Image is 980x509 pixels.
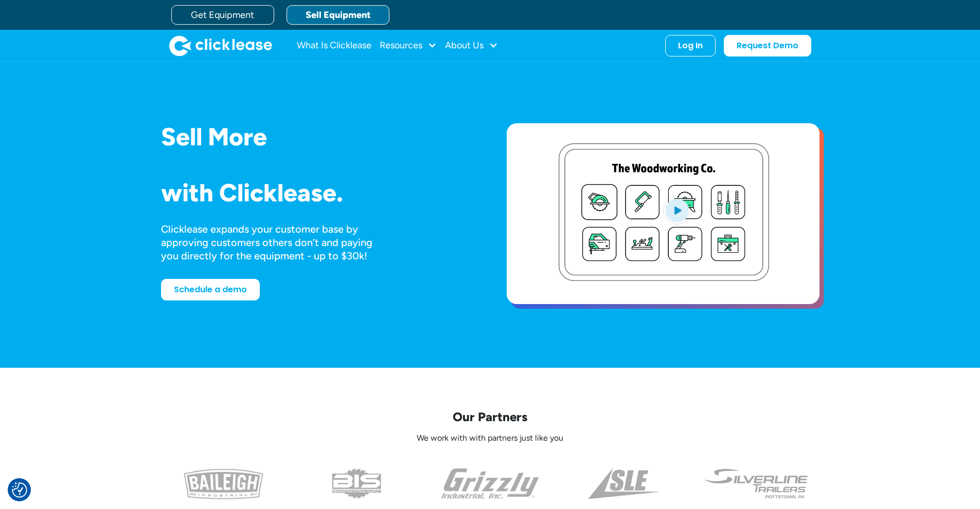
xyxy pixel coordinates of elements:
img: a black and white photo of the side of a triangle [588,468,658,499]
p: Our Partners [161,409,819,425]
img: Revisit consent button [12,482,27,498]
a: Schedule a demo [161,279,260,300]
img: undefined [704,468,809,499]
a: open lightbox [507,123,819,304]
h1: Sell More [161,123,474,150]
h1: with Clicklease. [161,179,474,206]
div: Log In [678,41,703,51]
div: Resources [380,35,437,56]
a: Request Demo [724,35,811,56]
a: Sell Equipment [287,5,389,25]
img: Clicklease logo [169,35,272,56]
div: Clicklease expands your customer base by approving customers others don’t and paying you directly... [161,222,391,262]
div: About Us [445,35,498,56]
img: Blue play button logo on a light blue circular background [663,196,691,224]
a: What Is Clicklease [297,35,371,56]
img: the logo for beaver industrial supply [332,468,381,499]
p: We work with with partners just like you [161,433,819,444]
a: Get Equipment [171,5,274,25]
a: home [169,35,272,56]
img: baileigh logo [184,468,263,499]
button: Consent Preferences [12,482,27,498]
img: the grizzly industrial inc logo [441,468,539,499]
